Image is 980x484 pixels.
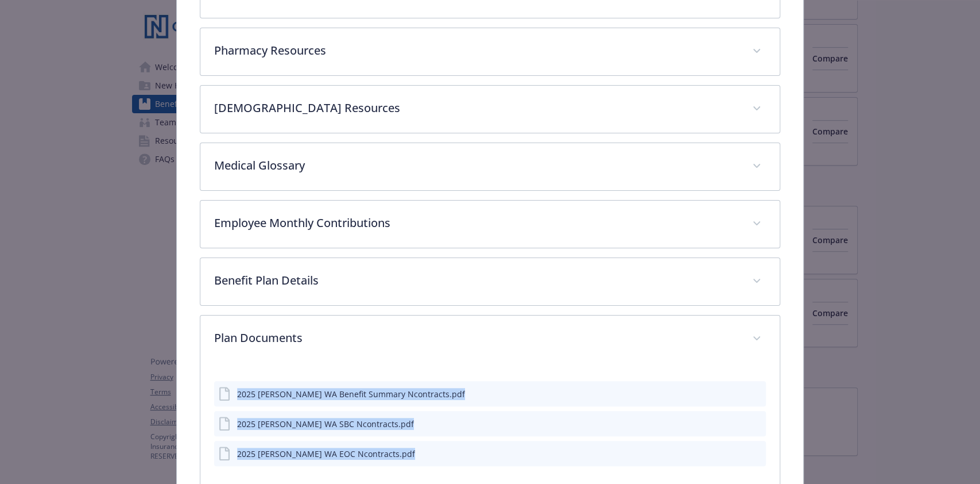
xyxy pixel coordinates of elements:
[751,388,761,400] button: preview file
[200,316,779,363] div: Plan Documents
[237,448,415,460] div: 2025 [PERSON_NAME] WA EOC Ncontracts.pdf
[200,201,779,248] div: Employee Monthly Contributions
[733,418,742,430] button: download file
[200,28,779,75] div: Pharmacy Resources
[733,388,742,400] button: download file
[200,143,779,190] div: Medical Glossary
[200,258,779,305] div: Benefit Plan Details
[214,157,738,174] p: Medical Glossary
[200,86,779,133] div: [DEMOGRAPHIC_DATA] Resources
[733,448,742,460] button: download file
[237,418,414,430] div: 2025 [PERSON_NAME] WA SBC Ncontracts.pdf
[751,448,761,460] button: preview file
[214,214,738,232] p: Employee Monthly Contributions
[214,42,738,59] p: Pharmacy Resources
[214,329,738,347] p: Plan Documents
[214,99,738,117] p: [DEMOGRAPHIC_DATA] Resources
[237,388,465,400] div: 2025 [PERSON_NAME] WA Benefit Summary Ncontracts.pdf
[214,272,738,289] p: Benefit Plan Details
[751,418,761,430] button: preview file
